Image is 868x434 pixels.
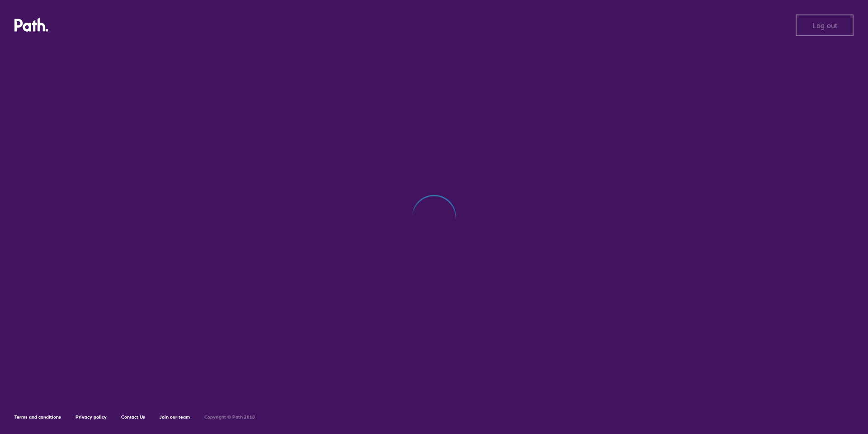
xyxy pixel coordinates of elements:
[14,414,61,420] a: Terms and conditions
[75,414,107,420] a: Privacy policy
[812,21,837,29] span: Log out
[796,14,854,36] button: Log out
[121,414,145,420] a: Contact Us
[204,415,255,420] h6: Copyright © Path 2018
[160,414,190,420] a: Join our team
